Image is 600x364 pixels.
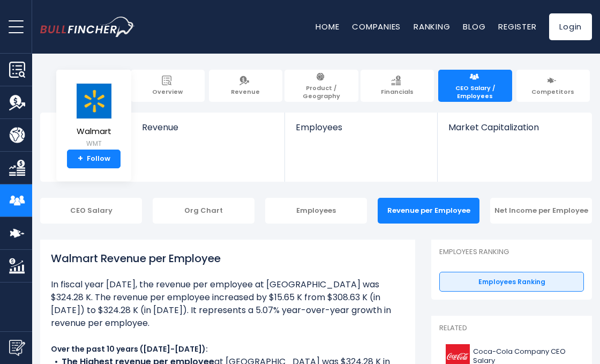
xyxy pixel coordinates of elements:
a: Blog [463,21,485,32]
li: In fiscal year [DATE], the revenue per employee at [GEOGRAPHIC_DATA] was $324.28 K. The revenue p... [51,278,404,330]
span: Employees [296,122,427,132]
small: WMT [75,139,112,148]
a: Financials [361,70,434,102]
a: Employees [285,113,438,151]
strong: + [78,154,83,164]
span: Competitors [531,88,574,95]
p: Employees Ranking [439,248,584,257]
a: Login [549,13,592,40]
span: Product / Geography [290,84,353,100]
a: Go to homepage [40,17,151,37]
div: CEO Salary [40,198,142,224]
span: Overview [152,88,183,95]
a: Revenue [209,70,283,102]
span: Walmart [75,127,112,136]
div: Org Chart [153,198,254,224]
span: Revenue [142,122,274,132]
a: Walmart WMT [74,83,113,150]
a: Market Capitalization [438,113,591,151]
a: Register [498,21,536,32]
img: WMT logo [75,83,112,119]
a: Ranking [414,21,450,32]
a: Competitors [516,70,590,102]
a: Revenue [131,113,285,151]
img: bullfincher logo [40,17,135,37]
a: Overview [131,70,205,102]
a: +Follow [67,150,121,169]
div: Net Income per Employee [490,198,592,224]
span: Revenue [231,88,260,95]
span: Market Capitalization [448,122,580,132]
a: Product / Geography [284,70,358,102]
a: Companies [352,21,401,32]
div: Revenue per Employee [378,198,479,224]
a: CEO Salary / Employees [438,70,512,102]
a: Employees Ranking [439,272,584,292]
h1: Walmart Revenue per Employee [51,250,404,266]
a: Home [316,21,339,32]
span: CEO Salary / Employees [444,84,507,100]
div: Employees [265,198,367,224]
p: Related [439,324,584,333]
span: Financials [381,88,414,95]
b: Over the past 10 years ([DATE]-[DATE]): [51,344,208,354]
